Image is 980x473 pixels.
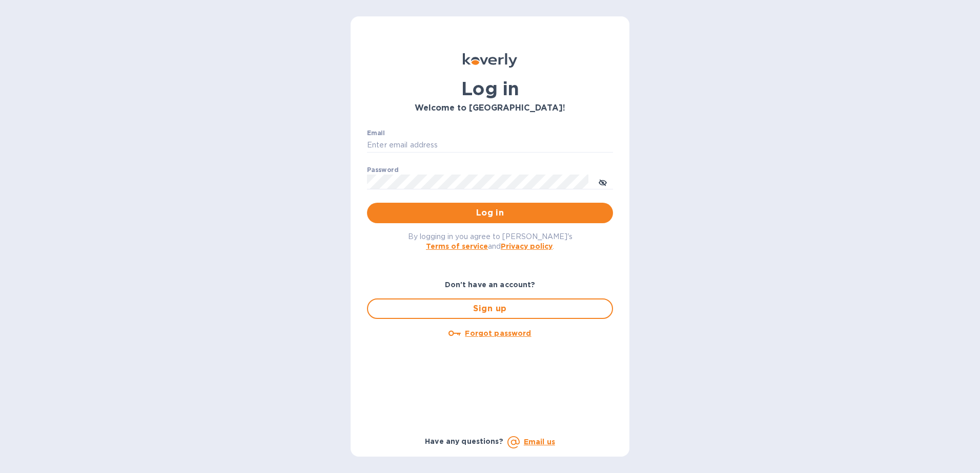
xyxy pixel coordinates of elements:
[524,438,555,446] a: Email us
[367,130,385,136] label: Email
[425,437,503,445] b: Have any questions?
[375,207,605,219] span: Log in
[465,329,531,337] u: Forgot password
[367,78,613,99] h1: Log in
[367,138,613,153] input: Enter email address
[367,298,613,319] button: Sign up
[367,167,398,173] label: Password
[376,303,604,315] span: Sign up
[367,103,613,113] h3: Welcome to [GEOGRAPHIC_DATA]!
[501,242,553,250] a: Privacy policy
[463,53,517,68] img: Koverly
[408,232,573,250] span: By logging in you agree to [PERSON_NAME]'s and .
[445,281,536,289] b: Don't have an account?
[426,242,488,250] a: Terms of service
[593,171,613,192] button: toggle password visibility
[367,203,613,223] button: Log in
